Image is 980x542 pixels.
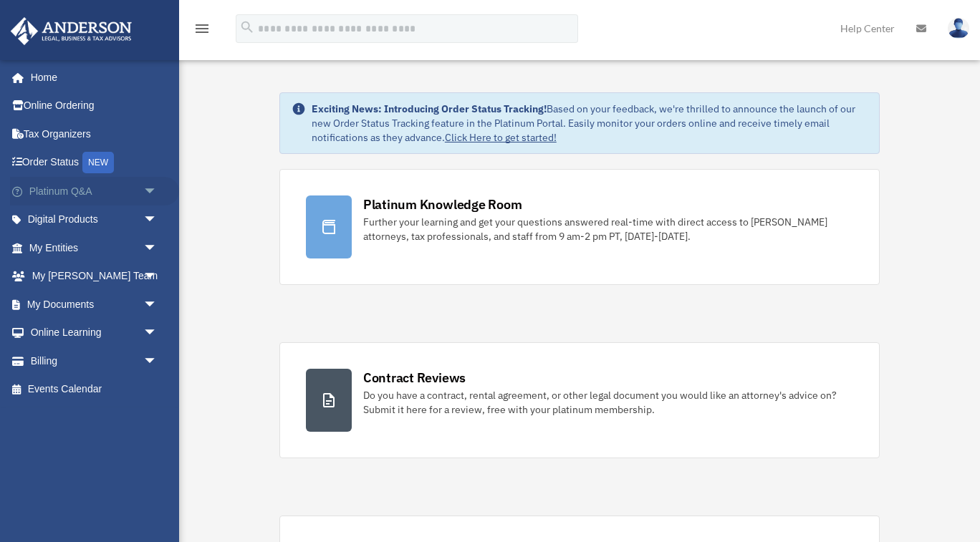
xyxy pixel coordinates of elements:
[10,205,179,234] a: Digital Productsarrow_drop_down
[10,290,179,319] a: My Documentsarrow_drop_down
[363,388,853,417] div: Do you have a contract, rental agreement, or other legal document you would like an attorney's ad...
[143,290,172,319] span: arrow_drop_down
[239,19,255,35] i: search
[82,152,114,173] div: NEW
[363,195,522,213] div: Platinum Knowledge Room
[10,63,172,92] a: Home
[193,25,211,37] a: menu
[10,148,179,178] a: Order StatusNEW
[10,347,179,375] a: Billingarrow_drop_down
[10,319,179,347] a: Online Learningarrow_drop_down
[279,169,880,285] a: Platinum Knowledge Room Further your learning and get your questions answered real-time with dire...
[363,369,466,387] div: Contract Reviews
[10,233,179,262] a: My Entitiesarrow_drop_down
[10,262,179,291] a: My [PERSON_NAME] Teamarrow_drop_down
[10,92,179,120] a: Online Ordering
[143,205,172,235] span: arrow_drop_down
[143,233,172,263] span: arrow_drop_down
[6,17,136,45] img: Anderson Advisors Platinum Portal
[948,18,969,39] img: User Pic
[445,131,557,144] a: Click Here to get started!
[10,120,179,148] a: Tax Organizers
[279,342,880,458] a: Contract Reviews Do you have a contract, rental agreement, or other legal document you would like...
[143,347,172,376] span: arrow_drop_down
[143,177,172,206] span: arrow_drop_down
[363,215,853,243] div: Further your learning and get your questions answered real-time with direct access to [PERSON_NAM...
[312,102,868,145] div: Based on your feedback, we're thrilled to announce the launch of our new Order Status Tracking fe...
[193,20,211,37] i: menu
[312,102,547,115] strong: Exciting News: Introducing Order Status Tracking!
[143,319,172,348] span: arrow_drop_down
[143,262,172,291] span: arrow_drop_down
[10,375,179,404] a: Events Calendar
[10,177,179,205] a: Platinum Q&Aarrow_drop_down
